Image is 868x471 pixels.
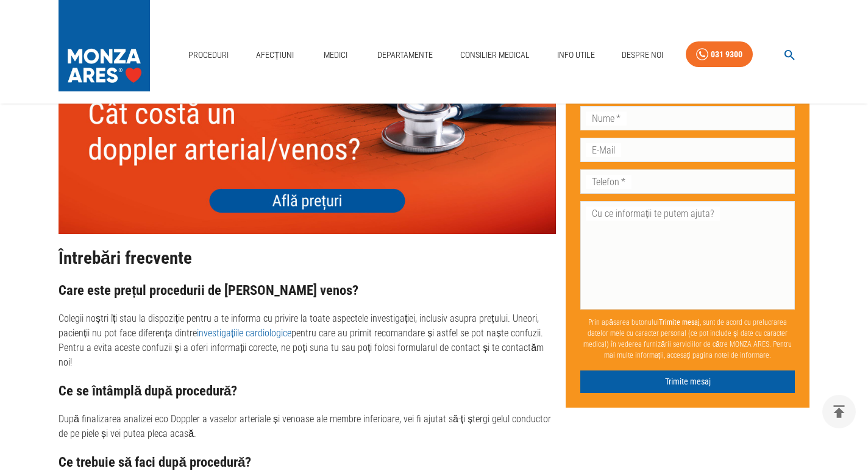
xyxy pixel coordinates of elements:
div: 031 9300 [711,47,742,62]
a: Afecțiuni [251,43,299,68]
a: 031 9300 [686,41,753,68]
p: Prin apăsarea butonului , sunt de acord cu prelucrarea datelor mele cu caracter personal (ce pot ... [580,312,795,366]
h2: Întrebări frecvente [59,249,556,268]
a: Proceduri [183,43,233,68]
a: Consilier Medical [455,43,535,68]
button: delete [822,395,856,428]
h3: Ce trebuie să faci după procedură? [59,455,556,470]
p: Colegii noștri îți stau la dispoziție pentru a te informa cu privire la toate aspectele investiga... [59,311,556,370]
a: investigațiile cardiologice [197,327,291,339]
h3: Care este prețul procedurii de [PERSON_NAME] venos? [59,283,556,298]
a: Departamente [372,43,438,68]
p: După finalizarea analizei eco Doppler a vaselor arteriale și venoase ale membre inferioare, vei f... [59,412,556,441]
img: null [59,35,556,234]
a: Info Utile [552,43,600,68]
button: Trimite mesaj [580,370,795,393]
h3: Ce se întâmplă după procedură? [59,383,556,398]
b: Trimite mesaj [659,318,700,327]
a: Medici [316,43,355,68]
a: Despre Noi [617,43,668,68]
